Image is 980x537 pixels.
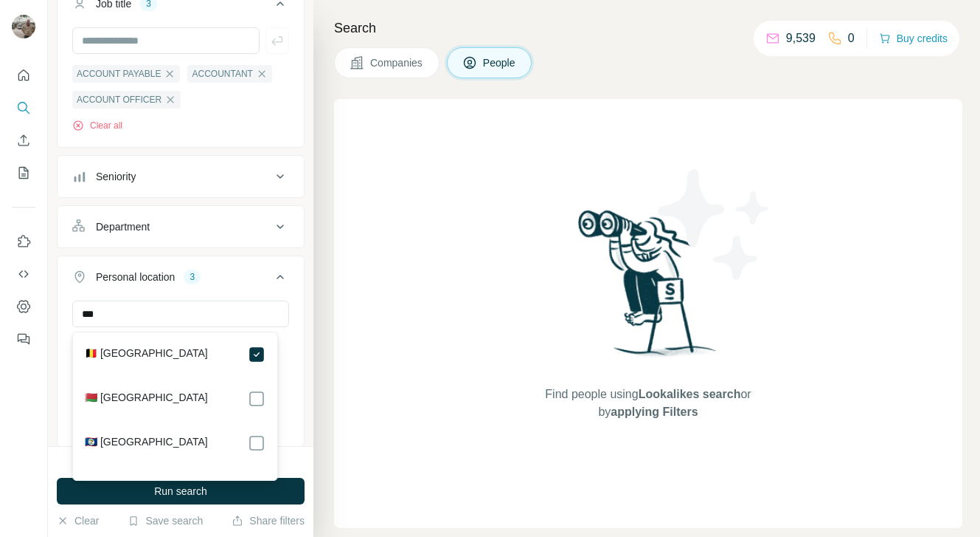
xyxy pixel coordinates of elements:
button: Clear [57,513,99,528]
span: Run search [154,484,207,499]
div: Department [96,219,150,234]
button: Quick start [12,62,35,89]
button: My lists [12,160,35,186]
button: Share filters [232,513,305,528]
div: Seniority [96,169,136,184]
button: Seniority [58,159,304,194]
div: Personal location [96,270,175,284]
span: ACCOUNT OFFICER [77,93,161,106]
img: Avatar [12,15,35,38]
p: 0 [848,30,855,47]
img: Surfe Illustration - Stars [648,158,781,291]
h4: Search [334,18,962,38]
button: Use Surfe API [12,261,35,287]
span: ACCOUNT PAYABLE [77,67,161,81]
label: 🇧🇾 [GEOGRAPHIC_DATA] [85,390,208,408]
label: 🇧🇿 [GEOGRAPHIC_DATA] [85,434,208,452]
button: Buy credits [879,28,948,49]
span: applying Filters [611,406,698,418]
button: Run search [57,478,305,504]
button: Save search [128,513,203,528]
button: Personal location3 [58,259,304,301]
span: People [483,55,517,70]
p: 9,539 [786,30,816,47]
div: 3 [184,270,201,284]
button: Department [58,209,304,244]
button: Feedback [12,326,35,352]
button: Clear all [72,119,122,132]
button: Dashboard [12,293,35,320]
button: Use Surfe on LinkedIn [12,228,35,255]
button: Search [12,95,35,121]
button: Enrich CSV [12,127,35,154]
span: Lookalikes search [639,388,741,400]
img: Surfe Illustration - Woman searching with binoculars [571,206,725,371]
span: Find people using or by [530,386,766,421]
span: Companies [370,55,424,70]
label: 🇧🇪 [GEOGRAPHIC_DATA] [85,346,208,363]
span: ACCOUNTANT [192,67,252,81]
